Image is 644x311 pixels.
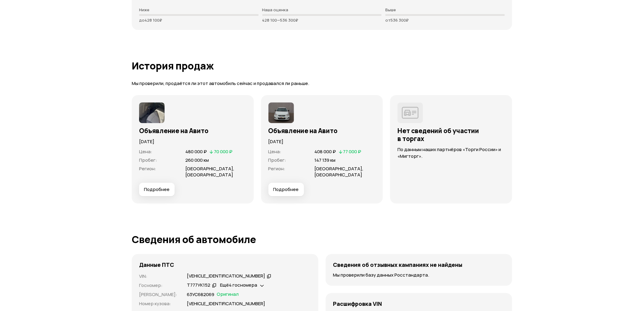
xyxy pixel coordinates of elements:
[132,234,512,245] h1: Сведения об автомобиле
[187,291,214,298] p: 63УС682069
[262,7,382,12] p: Наша оценка
[187,282,210,288] div: Т777УК152
[217,291,239,298] span: Оригинал
[220,282,257,288] span: Ещё 4 госномера
[273,186,299,193] span: Подробнее
[139,183,175,196] button: Подробнее
[139,165,156,172] span: Регион :
[139,261,174,268] h4: Данные ПТС
[139,157,157,163] span: Пробег :
[139,138,247,145] p: [DATE]
[185,157,209,163] span: 260 000 км
[139,18,259,23] p: до 428 100 ₽
[139,148,152,155] span: Цена :
[185,148,207,155] span: 480 000 ₽
[333,300,382,307] h4: Расшифровка VIN
[139,291,180,298] p: [PERSON_NAME] :
[185,165,234,178] span: [GEOGRAPHIC_DATA], [GEOGRAPHIC_DATA]
[144,186,170,193] span: Подробнее
[268,127,376,135] h3: Объявление на Авито
[397,146,505,160] p: По данным наших партнёров «Торги России» и «Мигторг».
[343,148,362,155] span: 77 000 ₽
[187,273,265,279] div: [VEHICLE_IDENTIFICATION_NUMBER]
[385,18,505,23] p: от 536 300 ₽
[132,80,512,87] p: Мы проверили, продаётся ли этот автомобиль сейчас и продавался ли раньше.
[268,148,282,155] span: Цена :
[139,282,180,289] p: Госномер :
[268,183,304,196] button: Подробнее
[315,165,364,178] span: [GEOGRAPHIC_DATA], [GEOGRAPHIC_DATA]
[139,273,180,280] p: VIN :
[139,127,247,135] h3: Объявление на Авито
[139,7,259,12] p: Ниже
[268,157,286,163] span: Пробег :
[333,261,462,268] h4: Сведения об отзывных кампаниях не найдены
[268,165,285,172] span: Регион :
[132,60,512,71] h1: История продаж
[333,272,505,278] p: Мы проверили базу данных Росстандарта.
[139,300,180,307] p: Номер кузова :
[214,148,233,155] span: 70 000 ₽
[315,157,336,163] span: 147 139 км
[385,7,505,12] p: Выше
[397,127,505,143] h3: Нет сведений об участии в торгах
[187,300,265,307] p: [VEHICLE_IDENTIFICATION_NUMBER]
[268,138,376,145] p: [DATE]
[315,148,336,155] span: 408 000 ₽
[262,18,382,23] p: 428 100 — 536 300 ₽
